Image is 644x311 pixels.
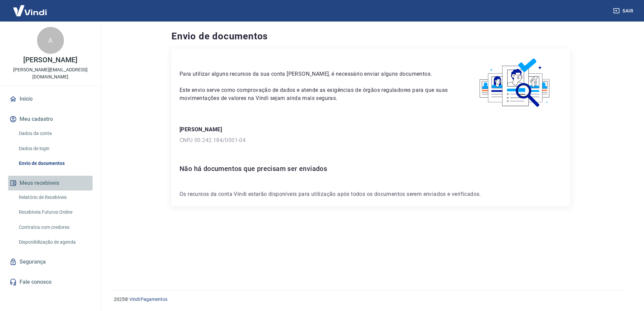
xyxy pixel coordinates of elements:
[16,157,93,170] a: Envio de documentos
[16,127,93,140] a: Dados da conta
[180,163,562,174] h6: Não há documentos que precisam ser enviados
[8,275,93,289] a: Fale conosco
[180,190,562,198] p: Os recursos da conta Vindi estarão disponíveis para utilização após todos os documentos serem env...
[5,66,95,80] p: [PERSON_NAME][EMAIL_ADDRESS][DOMAIN_NAME]
[8,176,93,191] button: Meus recebíveis
[8,0,52,21] img: Vindi
[180,86,452,102] p: Este envio serve como comprovação de dados e atende as exigências de órgãos reguladores para que ...
[16,220,93,234] a: Contratos com credores
[612,5,636,17] button: Sair
[114,296,628,303] p: 2025 ©
[180,70,452,78] p: Para utilizar alguns recursos da sua conta [PERSON_NAME], é necessário enviar alguns documentos.
[180,126,562,134] p: [PERSON_NAME]
[16,235,93,249] a: Disponibilização de agenda
[8,254,93,269] a: Segurança
[180,136,562,144] p: CNPJ 00.242.184/0001-04
[37,27,64,54] div: A
[129,297,167,302] a: Vindi Pagamentos
[23,57,77,64] p: [PERSON_NAME]
[16,142,93,155] a: Dados de login
[171,30,570,43] h4: Envio de documentos
[16,191,93,204] a: Relatório de Recebíveis
[16,205,93,219] a: Recebíveis Futuros Online
[8,92,93,106] a: Início
[468,57,562,109] img: waiting_documents.41d9841a9773e5fdf392cede4d13b617.svg
[8,112,93,127] button: Meu cadastro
